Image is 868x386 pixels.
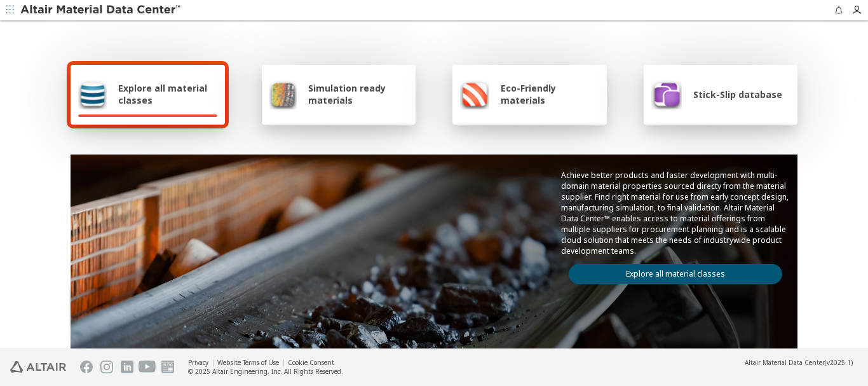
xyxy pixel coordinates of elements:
[569,264,782,284] a: Explore all material classes
[188,367,343,376] div: © 2025 Altair Engineering, Inc. All Rights Reserved.
[269,79,297,109] img: Simulation ready materials
[651,79,682,109] img: Stick-Slip database
[693,88,782,100] span: Stick-Slip database
[78,79,107,109] img: Explore all material classes
[308,82,408,106] span: Simulation ready materials
[20,4,182,17] img: Altair Material Data Center
[10,361,66,373] img: Altair Engineering
[745,358,853,367] div: (v2025.1)
[118,82,217,106] span: Explore all material classes
[561,170,790,256] p: Achieve better products and faster development with multi-domain material properties sourced dire...
[288,358,334,367] a: Cookie Consent
[188,358,208,367] a: Privacy
[217,358,279,367] a: Website Terms of Use
[745,358,825,367] span: Altair Material Data Center
[460,79,489,109] img: Eco-Friendly materials
[501,82,599,106] span: Eco-Friendly materials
